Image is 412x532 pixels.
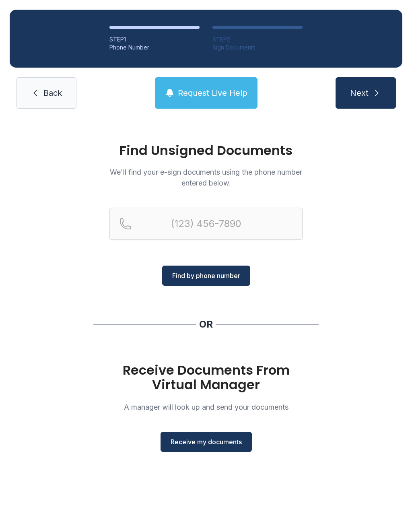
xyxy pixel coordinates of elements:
span: Next [350,87,369,99]
div: STEP 1 [109,35,200,43]
span: Request Live Help [178,87,247,99]
div: Sign Documents [212,43,303,52]
div: OR [199,318,213,331]
p: A manager will look up and send your documents [109,402,303,412]
span: Find by phone number [172,271,240,280]
input: Reservation phone number [109,208,303,240]
span: Receive my documents [171,437,242,447]
h1: Receive Documents From Virtual Manager [109,363,303,392]
p: We'll find your e-sign documents using the phone number entered below. [109,167,303,188]
h1: Find Unsigned Documents [109,144,303,157]
span: Back [43,87,62,99]
div: STEP 2 [212,35,303,43]
div: Phone Number [109,43,200,52]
